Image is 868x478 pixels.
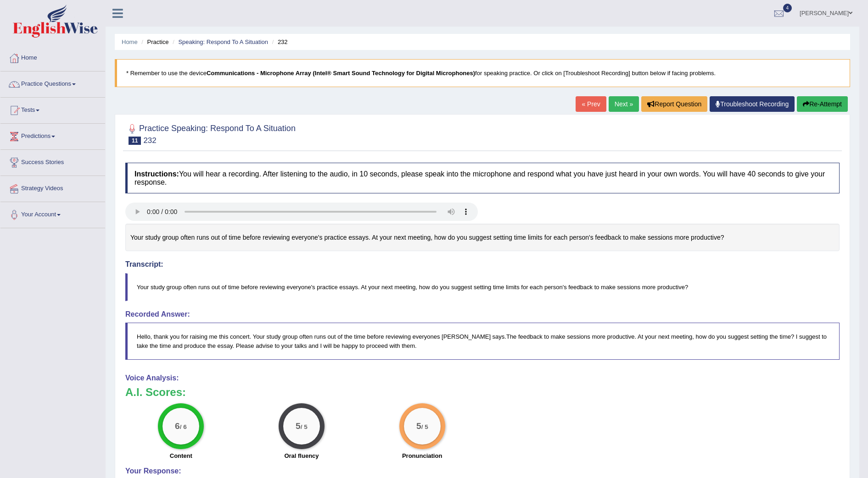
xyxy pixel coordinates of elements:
[180,423,187,430] small: / 6
[270,38,288,46] li: 232
[783,4,792,12] span: 4
[178,38,268,45] a: Speaking: Respond To A Situation
[139,38,168,46] li: Practice
[416,421,421,431] big: 5
[609,96,639,112] a: Next »
[296,421,301,431] big: 5
[170,451,192,460] label: Content
[115,59,850,87] blockquote: * Remember to use the device for speaking practice. Or click on [Troubleshoot Recording] button b...
[421,423,428,430] small: / 5
[0,202,105,225] a: Your Account
[0,176,105,199] a: Strategy Videos
[129,137,141,145] span: 11
[284,451,319,460] label: Oral fluency
[710,96,795,112] a: Troubleshoot Recording
[122,38,138,45] a: Home
[576,96,606,112] a: « Prev
[125,224,840,252] div: Your study group often runs out of time before reviewing everyone's practice essays. At your next...
[0,124,105,147] a: Predictions
[125,386,186,398] b: A.I. Scores:
[0,150,105,173] a: Success Stories
[0,71,105,94] a: Practice Questions
[641,96,707,112] button: Report Question
[125,323,840,359] blockquote: Hello, thank you for raising me this concert. Your study group often runs out of the time before ...
[125,310,840,319] h4: Recorded Answer:
[301,423,308,430] small: / 5
[125,374,840,382] h4: Voice Analysis:
[402,451,442,460] label: Pronunciation
[175,421,180,431] big: 6
[0,45,105,68] a: Home
[125,273,840,301] blockquote: Your study group often runs out of time before reviewing everyone's practice essays. At your next...
[125,122,296,145] h2: Practice Speaking: Respond To A Situation
[797,96,848,112] button: Re-Attempt
[143,136,156,145] small: 232
[125,467,840,475] h4: Your Response:
[0,98,105,121] a: Tests
[134,170,179,178] b: Instructions:
[207,70,475,77] b: Communications - Microphone Array (Intel® Smart Sound Technology for Digital Microphones)
[125,163,840,193] h4: You will hear a recording. After listening to the audio, in 10 seconds, please speak into the mic...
